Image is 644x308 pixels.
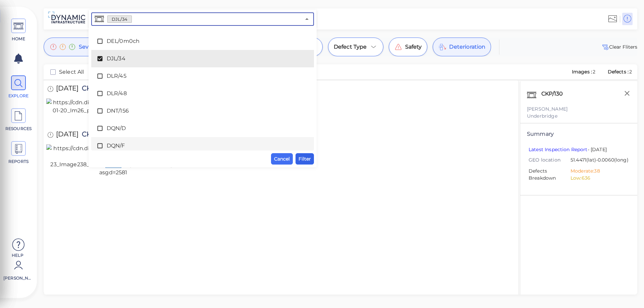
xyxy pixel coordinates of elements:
[527,113,631,120] div: Underbridge
[3,18,34,42] a: HOME
[571,69,593,75] span: Images :
[4,159,33,165] span: REPORTS
[571,175,626,182] li: Low: 636
[615,278,639,303] iframe: Chat
[601,43,637,51] button: Clear Fliters
[4,36,33,42] span: HOME
[56,85,78,94] span: [DATE]
[4,126,33,132] span: RESOURCES
[59,68,84,76] span: Select All
[529,157,571,164] span: GEO location
[46,144,180,177] img: https://cdn.diglobal.tech/optimized/2581/2018-08-23_Image238_p052_i199_image_index_4.png?asgd=2581
[271,153,293,165] button: Cancel
[629,69,632,75] span: 2
[78,85,109,94] span: CKP/130
[107,89,299,98] span: DLR/48
[3,75,34,99] a: EXPLORE
[46,99,181,123] img: https://cdn.diglobal.tech/optimized/2581/2020-01-20_Im26_p014_i073_image_index_4.png?asgd=2581
[527,106,631,113] div: [PERSON_NAME]
[593,69,595,75] span: 2
[107,124,299,132] span: DQN/D
[302,14,312,24] button: Close
[527,130,631,138] div: Summary
[405,43,422,51] span: Safety
[529,146,607,152] span: - [DATE]
[107,37,299,45] span: DEL/0m0ch
[56,131,78,140] span: [DATE]
[4,93,33,99] span: EXPLORE
[449,43,485,51] span: Deterioration
[3,141,34,165] a: REPORTS
[107,55,299,63] span: DJL/34
[107,72,299,80] span: DLR/45
[78,131,109,140] span: CKP/130
[334,43,367,51] span: Defect Type
[299,155,311,163] span: Filter
[571,168,626,175] li: Moderate: 38
[3,252,32,258] span: Help
[274,155,290,163] span: Cancel
[296,153,314,165] button: Filter
[107,107,299,115] span: DNT/156
[607,69,629,75] span: Defects :
[540,88,572,102] div: CKP/130
[529,146,588,152] a: Latest Inspection Report
[571,157,629,164] span: 51.4471 (lat) -0.0060 (long)
[108,16,131,22] span: DJL/34
[3,108,34,132] a: RESOURCES
[529,168,571,182] span: Defects Breakdown
[3,275,32,281] span: [PERSON_NAME]
[79,43,101,51] span: Severity
[107,142,299,150] span: DQN/F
